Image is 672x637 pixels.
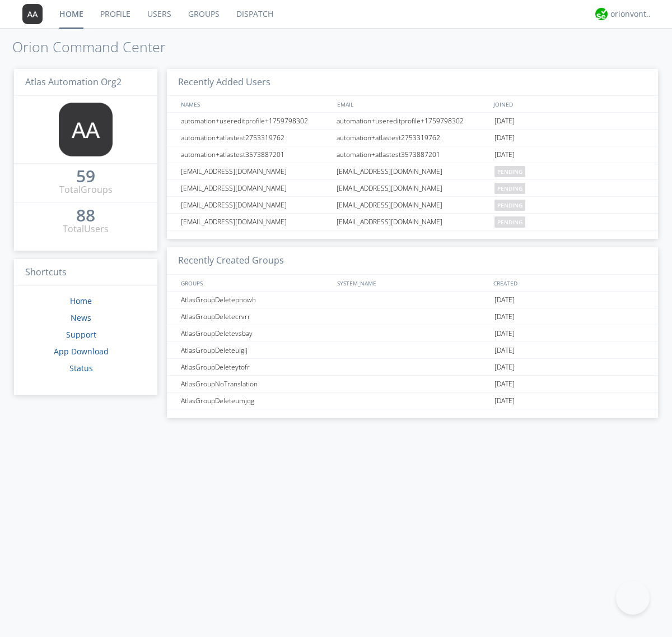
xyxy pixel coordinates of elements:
h3: Shortcuts [14,259,157,287]
div: [EMAIL_ADDRESS][DOMAIN_NAME] [178,180,333,196]
a: AtlasGroupDeleteulgij[DATE] [167,342,658,359]
a: [EMAIL_ADDRESS][DOMAIN_NAME][EMAIL_ADDRESS][DOMAIN_NAME]pending [167,197,658,214]
a: automation+atlastest3573887201automation+atlastest3573887201[DATE] [167,146,658,163]
div: 59 [76,170,95,182]
img: 373638.png [22,4,43,24]
a: [EMAIL_ADDRESS][DOMAIN_NAME][EMAIL_ADDRESS][DOMAIN_NAME]pending [167,214,658,230]
div: JOINED [491,96,647,112]
h3: Recently Added Users [167,69,658,96]
span: [DATE] [494,359,515,376]
img: 29d36aed6fa347d5a1537e7736e6aa13 [595,8,608,20]
a: AtlasGroupDeleteytofr[DATE] [167,359,658,376]
a: Home [70,296,92,306]
span: pending [494,183,525,194]
div: automation+atlastest3573887201 [178,146,333,163]
a: App Download [54,346,109,357]
span: [DATE] [494,146,515,163]
a: AtlasGroupDeletecrvrr[DATE] [167,308,658,325]
div: AtlasGroupDeletevsbay [178,325,333,341]
div: automation+usereditprofile+1759798302 [334,113,492,129]
div: AtlasGroupDeleteumjqg [178,393,333,409]
div: [EMAIL_ADDRESS][DOMAIN_NAME] [178,214,333,230]
a: [EMAIL_ADDRESS][DOMAIN_NAME][EMAIL_ADDRESS][DOMAIN_NAME]pending [167,163,658,180]
div: automation+atlastest3573887201 [334,146,492,163]
a: 59 [76,170,95,183]
span: [DATE] [494,113,515,130]
span: [DATE] [494,130,515,146]
a: automation+atlastest2753319762automation+atlastest2753319762[DATE] [167,130,658,146]
div: Total Users [63,223,109,236]
div: AtlasGroupDeleteytofr [178,359,333,375]
div: [EMAIL_ADDRESS][DOMAIN_NAME] [178,197,333,213]
span: Atlas Automation Org2 [25,76,122,88]
a: Status [69,363,93,373]
span: pending [494,216,525,228]
span: [DATE] [494,376,515,393]
a: AtlasGroupDeletevsbay[DATE] [167,325,658,342]
div: AtlasGroupDeleteulgij [178,342,333,358]
iframe: Toggle Customer Support [616,581,650,615]
div: NAMES [178,96,332,112]
a: AtlasGroupDeletepnowh[DATE] [167,292,658,308]
span: pending [494,200,525,211]
div: AtlasGroupDeletecrvrr [178,308,333,325]
span: [DATE] [494,393,515,409]
div: orionvontas+atlas+automation+org2 [610,8,652,20]
span: [DATE] [494,308,515,325]
div: SYSTEM_NAME [334,275,491,291]
a: automation+usereditprofile+1759798302automation+usereditprofile+1759798302[DATE] [167,113,658,130]
a: 88 [76,210,95,223]
div: AtlasGroupNoTranslation [178,376,333,392]
div: [EMAIL_ADDRESS][DOMAIN_NAME] [334,163,492,179]
div: [EMAIL_ADDRESS][DOMAIN_NAME] [334,214,492,230]
div: Total Groups [59,183,113,196]
span: [DATE] [494,292,515,308]
span: [DATE] [494,342,515,359]
span: pending [494,166,525,177]
a: [EMAIL_ADDRESS][DOMAIN_NAME][EMAIL_ADDRESS][DOMAIN_NAME]pending [167,180,658,197]
div: automation+atlastest2753319762 [334,130,492,146]
a: Support [66,329,96,340]
div: GROUPS [178,275,332,291]
div: [EMAIL_ADDRESS][DOMAIN_NAME] [334,180,492,196]
div: 88 [76,210,95,221]
a: News [71,312,91,323]
div: automation+usereditprofile+1759798302 [178,113,333,129]
div: AtlasGroupDeletepnowh [178,292,333,308]
div: [EMAIL_ADDRESS][DOMAIN_NAME] [178,163,333,179]
span: [DATE] [494,325,515,342]
div: CREATED [491,275,647,291]
a: AtlasGroupDeleteumjqg[DATE] [167,393,658,409]
h3: Recently Created Groups [167,247,658,275]
div: automation+atlastest2753319762 [178,130,333,146]
a: AtlasGroupNoTranslation[DATE] [167,376,658,393]
img: 373638.png [59,103,113,156]
div: EMAIL [334,96,491,112]
div: [EMAIL_ADDRESS][DOMAIN_NAME] [334,197,492,213]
